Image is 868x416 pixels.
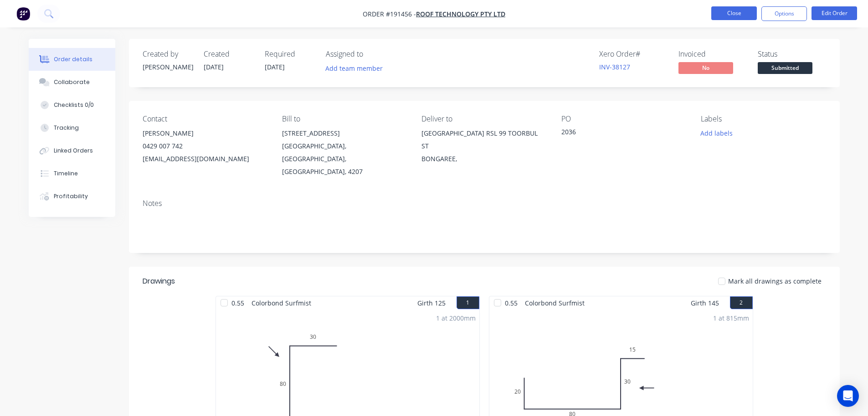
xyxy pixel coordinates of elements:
[363,10,416,18] span: Order #191456 -
[54,192,88,200] div: Profitability
[320,62,387,74] button: Add team member
[29,48,115,71] button: Order details
[54,101,94,109] div: Checklists 0/0
[678,50,747,58] div: Invoiced
[29,185,115,208] button: Profitability
[457,296,479,309] button: 1
[143,115,267,123] div: Contact
[16,7,30,21] img: Factory
[561,115,686,123] div: PO
[521,296,588,310] span: Colorbond Surfmist
[691,296,719,310] span: Girth 145
[143,153,267,165] div: [EMAIL_ADDRESS][DOMAIN_NAME]
[143,127,267,140] div: [PERSON_NAME]
[143,62,193,72] div: [PERSON_NAME]
[417,296,446,310] span: Girth 125
[758,50,826,58] div: Status
[54,124,79,132] div: Tracking
[561,127,675,140] div: 2036
[599,63,630,71] a: INV-38127
[143,50,193,58] div: Created by
[204,63,224,71] span: [DATE]
[29,162,115,185] button: Timeline
[696,127,738,139] button: Add labels
[812,6,857,20] button: Edit Order
[758,62,812,76] button: Submitted
[54,78,90,86] div: Collaborate
[143,140,267,153] div: 0429 007 742
[282,127,407,178] div: [STREET_ADDRESS][GEOGRAPHIC_DATA], [GEOGRAPHIC_DATA], [GEOGRAPHIC_DATA], 4207
[599,50,668,58] div: Xero Order #
[143,276,175,287] div: Drawings
[54,147,93,155] div: Linked Orders
[265,50,315,58] div: Required
[421,127,546,153] div: [GEOGRAPHIC_DATA] RSL 99 TOORBUL ST
[282,140,407,178] div: [GEOGRAPHIC_DATA], [GEOGRAPHIC_DATA], [GEOGRAPHIC_DATA], 4207
[678,62,733,74] span: No
[248,296,315,310] span: Colorbond Surfmist
[421,153,546,165] div: BONGAREE,
[761,6,807,21] button: Options
[29,139,115,162] button: Linked Orders
[416,10,505,18] a: Roof Technology Pty Ltd
[421,115,546,123] div: Deliver to
[228,296,248,310] span: 0.55
[713,313,749,323] div: 1 at 815mm
[711,6,757,20] button: Close
[728,276,822,286] span: Mark all drawings as complete
[204,50,254,58] div: Created
[730,296,753,309] button: 2
[29,71,115,94] button: Collaborate
[54,55,92,63] div: Order details
[29,94,115,116] button: Checklists 0/0
[282,127,407,140] div: [STREET_ADDRESS]
[282,115,407,123] div: Bill to
[758,62,812,74] span: Submitted
[143,127,267,165] div: [PERSON_NAME]0429 007 742[EMAIL_ADDRESS][DOMAIN_NAME]
[701,115,826,123] div: Labels
[501,296,521,310] span: 0.55
[421,127,546,165] div: [GEOGRAPHIC_DATA] RSL 99 TOORBUL STBONGAREE,
[54,169,78,178] div: Timeline
[326,50,417,58] div: Assigned to
[265,63,285,71] span: [DATE]
[436,313,476,323] div: 1 at 2000mm
[143,199,826,208] div: Notes
[29,116,115,139] button: Tracking
[837,385,859,407] div: Open Intercom Messenger
[326,62,388,74] button: Add team member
